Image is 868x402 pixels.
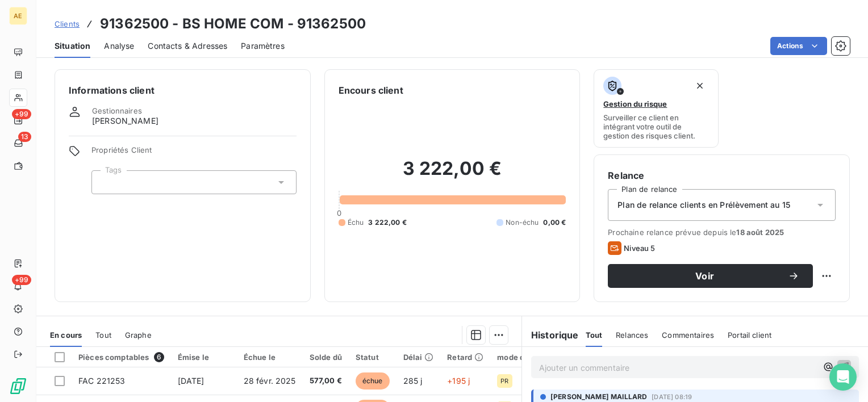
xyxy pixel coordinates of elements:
[403,376,423,386] span: 285 j
[356,372,390,390] span: échue
[348,217,364,228] span: Échu
[55,18,80,30] a: Clients
[447,353,483,362] div: Retard
[736,228,784,237] span: 18 août 2025
[368,217,407,228] span: 3 222,00 €
[101,177,110,187] input: Ajouter une valeur
[12,275,31,285] span: +99
[603,99,667,108] span: Gestion du risque
[770,37,827,55] button: Actions
[12,109,31,119] span: +99
[652,393,692,400] span: [DATE] 08:19
[339,83,403,97] h6: Encours client
[337,208,341,217] span: 0
[154,352,164,362] span: 6
[92,115,158,127] span: [PERSON_NAME]
[55,40,90,52] span: Situation
[608,228,836,237] span: Prochaine relance prévue depuis le
[148,40,227,52] span: Contacts & Adresses
[78,352,164,362] div: Pièces comptables
[621,271,788,280] span: Voir
[608,264,813,288] button: Voir
[550,392,647,402] span: [PERSON_NAME] MAILLARD
[447,376,470,386] span: +195 j
[18,132,31,142] span: 13
[728,330,771,340] span: Portail client
[178,376,205,386] span: [DATE]
[594,69,718,148] button: Gestion du risqueSurveiller ce client en intégrant votre outil de gestion des risques client.
[55,19,80,28] span: Clients
[50,330,82,340] span: En cours
[78,376,126,386] span: FAC 221253
[178,353,230,362] div: Émise le
[403,353,434,362] div: Délai
[603,113,708,140] span: Surveiller ce client en intégrant votre outil de gestion des risques client.
[9,377,27,395] img: Logo LeanPay
[104,40,134,52] span: Analyse
[244,353,296,362] div: Échue le
[310,375,342,387] span: 577,00 €
[91,145,297,161] span: Propriétés Client
[617,199,790,211] span: Plan de relance clients en Prélèvement au 15
[100,14,366,34] h3: 91362500 - BS HOME COM - 91362500
[339,157,566,191] h2: 3 222,00 €
[9,7,27,25] div: AE
[497,353,566,362] div: mode de paiement
[244,376,296,386] span: 28 févr. 2025
[522,328,579,342] h6: Historique
[69,83,297,97] h6: Informations client
[624,244,655,253] span: Niveau 5
[310,353,342,362] div: Solde dû
[95,330,111,340] span: Tout
[543,217,566,228] span: 0,00 €
[241,40,285,52] span: Paramètres
[829,363,857,391] div: Open Intercom Messenger
[92,106,142,115] span: Gestionnaires
[500,378,508,384] span: PR
[125,330,152,340] span: Graphe
[506,217,539,228] span: Non-échu
[356,353,390,362] div: Statut
[586,330,603,340] span: Tout
[616,330,648,340] span: Relances
[608,169,836,182] h6: Relance
[662,330,714,340] span: Commentaires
